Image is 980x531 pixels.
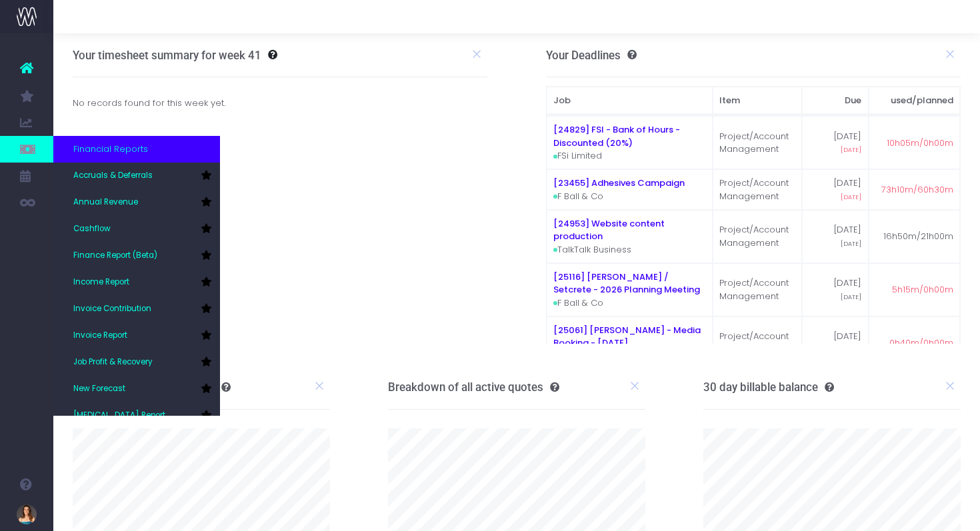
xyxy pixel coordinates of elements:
[547,169,713,210] td: F Ball & Co
[63,97,498,110] div: No records found for this week yet.
[53,269,220,296] a: Income Report
[73,356,153,368] span: Job Profit & Recovery
[892,283,953,296] span: 5h15m/0h00m
[887,137,953,150] span: 10h05m/0h00m
[713,210,802,263] td: Project/Account Management
[73,383,125,395] span: New Forecast
[841,239,861,249] span: [DATE]
[802,116,869,169] td: [DATE]
[53,296,220,322] a: Invoice Contribution
[841,292,861,302] span: [DATE]
[889,336,953,350] span: 0h40m/0h00m
[553,324,701,350] a: [25061] [PERSON_NAME] - Media Booking - [DATE]
[553,123,680,149] a: [24829] FSI - Bank of Hours - Discounted (20%)
[73,330,127,342] span: Invoice Report
[73,197,138,209] span: Annual Revenue
[802,316,869,370] td: [DATE]
[802,263,869,316] td: [DATE]
[553,217,665,243] a: [24953] Website content production
[73,250,157,262] span: Finance Report (Beta)
[73,223,111,235] span: Cashflow
[53,402,220,429] a: [MEDICAL_DATA] Report
[553,177,685,189] a: [23455] Adhesives Campaign
[73,49,261,62] h3: Your timesheet summary for week 41
[841,145,861,155] span: [DATE]
[841,193,861,202] span: [DATE]
[547,116,713,169] td: FSi Limited
[713,87,802,115] th: Item: activate to sort column ascending
[388,380,559,394] h3: Breakdown of all active quotes
[713,316,802,370] td: Project/Account Management
[53,376,220,402] a: New Forecast
[883,230,953,243] span: 16h50m/21h00m
[53,243,220,269] a: Finance Report (Beta)
[713,263,802,316] td: Project/Account Management
[553,270,700,296] a: [25116] [PERSON_NAME] / Setcrete - 2026 Planning Meeting
[547,87,713,115] th: Job: activate to sort column ascending
[547,316,713,370] td: [PERSON_NAME] Media
[546,49,637,62] h3: Your Deadlines
[73,410,165,422] span: [MEDICAL_DATA] Report
[703,380,834,394] h3: 30 day billable balance
[881,183,953,197] span: 73h10m/60h30m
[547,210,713,263] td: TalkTalk Business
[73,276,129,288] span: Income Report
[802,87,869,115] th: Due: activate to sort column ascending
[547,263,713,316] td: F Ball & Co
[17,504,37,524] img: images/default_profile_image.png
[53,163,220,189] a: Accruals & Deferrals
[53,216,220,243] a: Cashflow
[53,189,220,216] a: Annual Revenue
[73,303,151,315] span: Invoice Contribution
[713,169,802,210] td: Project/Account Management
[802,210,869,263] td: [DATE]
[713,116,802,169] td: Project/Account Management
[869,87,961,115] th: used/planned: activate to sort column ascending
[73,143,148,156] span: Financial Reports
[73,170,153,182] span: Accruals & Deferrals
[802,169,869,210] td: [DATE]
[53,322,220,349] a: Invoice Report
[53,349,220,376] a: Job Profit & Recovery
